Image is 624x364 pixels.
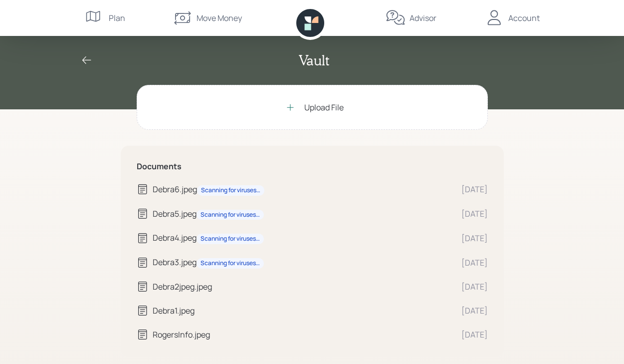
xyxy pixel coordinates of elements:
[137,162,488,171] h5: Documents
[153,256,453,269] div: Debra3.jpeg
[461,305,488,317] div: [DATE]
[197,12,242,24] div: Move Money
[153,329,453,341] div: RogersInfo.jpeg
[461,281,488,293] div: [DATE]
[461,329,488,341] div: [DATE]
[508,12,540,24] div: Account
[137,232,488,244] a: Debra4.jpegScanning for viruses…[DATE]
[137,281,488,293] a: Debra2jpeg.jpeg[DATE]
[137,183,488,196] a: Debra6.jpegScanning for viruses…[DATE]
[461,232,488,244] div: [DATE]
[410,12,436,24] div: Advisor
[153,208,453,220] div: Debra5.jpeg
[201,259,260,268] div: Scanning for viruses…
[461,208,488,220] div: [DATE]
[461,257,488,269] div: [DATE]
[153,281,453,293] div: Debra2jpeg.jpeg
[201,211,260,219] div: Scanning for viruses…
[304,101,344,113] div: Upload File
[153,305,453,317] div: Debra1.jpeg
[153,183,453,196] div: Debra6.jpeg
[461,183,488,195] div: [DATE]
[201,186,260,195] div: Scanning for viruses…
[299,52,329,69] h2: Vault
[137,208,488,220] a: Debra5.jpegScanning for viruses…[DATE]
[137,305,488,317] a: Debra1.jpeg[DATE]
[137,329,488,341] a: RogersInfo.jpeg[DATE]
[109,12,125,24] div: Plan
[137,256,488,269] a: Debra3.jpegScanning for viruses…[DATE]
[201,235,260,243] div: Scanning for viruses…
[153,232,453,244] div: Debra4.jpeg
